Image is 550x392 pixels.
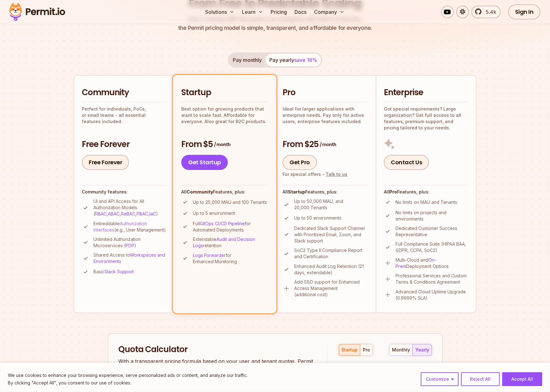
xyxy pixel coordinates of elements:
[118,344,316,355] h2: Quota Calculator
[181,87,268,98] h2: Startup
[294,215,341,221] p: Up to 50 environments
[82,106,167,125] p: Perfect for individuals, PoCs, or small teams - all essential features included.
[292,6,309,18] a: Docs
[93,221,147,232] a: Authorization Interfaces
[421,372,458,386] button: Customize
[396,289,468,301] p: Advanced Cloud Uptime Upgrade (0.9999% SLA)
[193,252,268,265] p: for Enhanced Monitoring
[268,6,289,18] a: Pricing
[294,263,368,276] p: Enhanced Audit Log Retention (21 days, extendable)
[149,211,156,216] a: IaC
[396,257,468,269] p: Multi-Cloud and Deployment Options
[193,220,268,233] p: Full for Automated Deployments
[396,257,436,269] a: On-Prem
[82,139,167,150] h3: Free Forever
[326,171,347,177] a: Talk to us
[294,247,368,260] p: SoC2 Type II Compliance Report and Certification
[121,211,135,216] a: ReBAC
[203,6,237,18] button: Solutions
[118,357,316,373] p: With a transparent pricing formula based on your user and tenant quotas, Permit grows together wi...
[396,241,468,253] p: Full Compliance Suite (HIPAA BAA, GDPR, CCPA, SoC2)
[363,347,370,353] div: pro
[6,1,68,23] img: Permit logo
[389,189,397,194] strong: Pro
[283,171,347,177] div: For special offers -
[320,141,336,148] span: / month
[396,210,468,222] p: No limits on projects and environments
[294,225,368,244] p: Dedicated Slack Support Channel with Prioritized Email, Zoom, and Slack support
[8,372,248,379] p: We use cookies to enhance your browsing experience, serve personalized ads or content, and analyz...
[126,243,134,248] a: PDP
[104,269,134,274] a: Slack Support
[93,198,167,217] p: UI and API Access for All Authorization Models ( , , , , )
[508,4,541,19] a: Sign In
[95,211,107,216] a: RBAC
[311,6,347,18] button: Company
[187,189,213,194] strong: Community
[461,372,500,386] button: Reject All
[93,220,167,233] p: Embeddable (e.g., User Management)
[93,252,167,264] p: Shared Access to
[108,211,120,216] a: ABAC
[396,199,457,205] p: No limits on MAU and Tenants
[82,189,167,195] h4: Community features:
[288,189,305,194] strong: Startup
[283,189,368,195] h4: All Features, plus:
[8,379,248,387] p: By clicking "Accept All", you consent to our use of cookies.
[396,273,468,285] p: Professional Services and Custom Terms & Conditions Agreement
[482,8,496,16] span: 5.4k
[137,211,148,216] a: PBAC
[214,141,230,148] span: / month
[239,6,266,18] button: Learn
[502,372,542,386] button: Accept All
[181,139,268,150] h3: From $5
[193,253,226,258] a: Logs Forwarder
[200,221,245,226] a: GitOps CI/CD Pipeline
[193,210,235,216] p: Up to 5 environment
[283,155,317,170] a: Get Pro
[181,189,268,195] h4: All Features, plus:
[93,236,167,249] p: Unlimited Authorization Microservices ( )
[229,54,266,66] button: Pay monthly
[384,155,429,170] a: Contact Us
[392,347,410,353] div: monthly
[181,106,268,125] p: Best option for growing products that want to scale fast. Affordable for everyone. Also great for...
[471,6,501,18] a: 5.4k
[384,189,468,195] h4: All Features, plus:
[283,106,368,125] p: Ideal for larger applications with enterprise needs. Pay only for active users, enterprise featur...
[193,236,268,249] p: Extendable retention
[181,155,228,170] a: Get Startup
[294,279,368,298] p: Add SSO support for Enhanced Access Management (additional cost)
[384,106,468,131] p: Got special requirements? Large organization? Get full access to all features, premium support, a...
[283,139,368,150] h3: From $25
[294,198,368,211] p: Up to 50,000 MAU, and 20,000 Tenants
[193,237,255,248] a: Audit and Decision Logs
[396,225,468,238] p: Dedicated Customer Success Representative
[193,199,267,205] p: Up to 25,000 MAU and 100 Tenants
[82,87,167,98] h2: Community
[283,87,368,98] h2: Pro
[384,87,468,98] h2: Enterprise
[82,155,129,170] a: Free Forever
[93,269,134,275] p: Basic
